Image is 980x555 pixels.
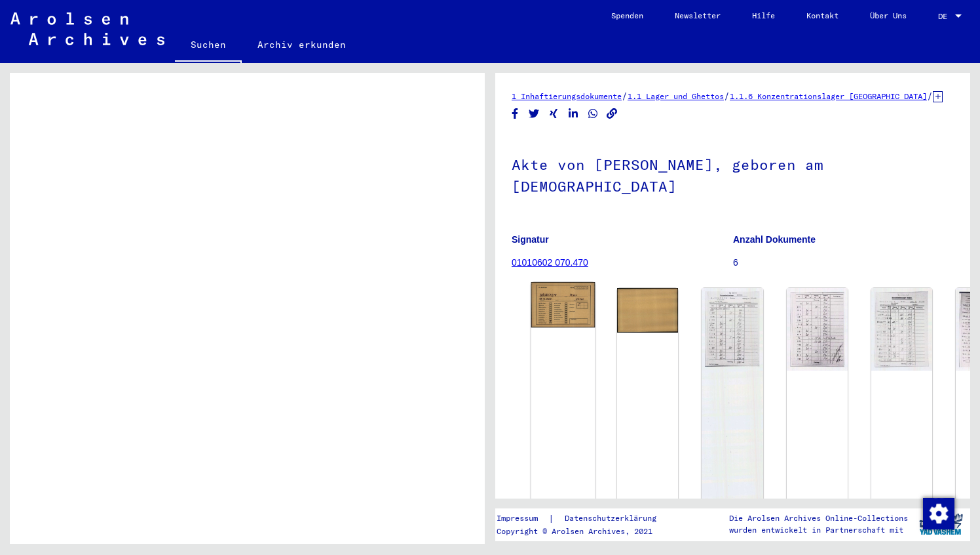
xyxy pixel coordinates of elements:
[916,508,966,541] img: yv_logo.png
[923,498,954,529] img: Zustimmung ändern
[702,288,763,505] img: 001.jpg
[554,512,672,525] a: Datenschutzerklärung
[586,106,600,122] button: Share on WhatsApp
[497,512,672,525] div: |
[567,106,580,122] button: Share on LinkedIn
[242,29,362,60] a: Archiv erkunden
[927,90,933,102] span: /
[497,512,548,525] a: Impressum
[628,91,724,101] a: 1.1 Lager und Ghettos
[787,288,848,371] img: 002.jpg
[871,288,932,370] img: 001.jpg
[938,12,952,21] span: DE
[617,288,678,332] img: 002.jpg
[733,234,816,245] b: Anzahl Dokumente
[512,257,588,268] a: 01010602 070.470
[622,90,628,102] span: /
[512,134,954,214] h1: Akte von [PERSON_NAME], geboren am [DEMOGRAPHIC_DATA]
[175,29,242,63] a: Suchen
[547,106,561,122] button: Share on Xing
[527,106,541,122] button: Share on Twitter
[512,91,622,101] a: 1 Inhaftierungsdokumente
[497,525,672,537] p: Copyright © Arolsen Archives, 2021
[733,256,954,270] p: 6
[10,12,164,45] img: Arolsen_neg.svg
[605,106,619,122] button: Copy link
[508,106,522,122] button: Share on Facebook
[531,282,595,327] img: 001.jpg
[729,512,908,524] p: Die Arolsen Archives Online-Collections
[512,234,549,245] b: Signatur
[729,524,908,536] p: wurden entwickelt in Partnerschaft mit
[724,90,730,102] span: /
[730,91,927,101] a: 1.1.6 Konzentrationslager [GEOGRAPHIC_DATA]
